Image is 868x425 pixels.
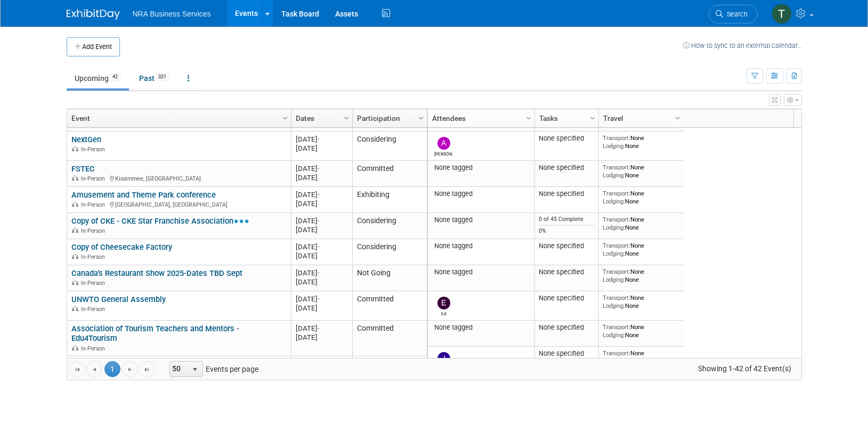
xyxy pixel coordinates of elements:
span: select [191,365,199,374]
div: [DATE] [296,190,347,199]
div: None None [603,268,679,283]
span: In-Person [81,201,108,208]
a: Copy of CKE - CKE Star Franchise Association [71,216,249,226]
span: Search [723,10,748,18]
span: Lodging: [603,302,625,309]
span: Lodging: [603,331,625,339]
a: Upcoming42 [67,68,129,88]
span: - [318,165,320,173]
span: Column Settings [417,114,425,122]
img: In-Person Event [72,254,78,259]
div: None None [603,164,679,179]
div: None None [603,242,679,257]
span: Transport: [603,349,630,357]
span: Transport: [603,164,630,171]
span: - [318,135,320,143]
span: Go to the next page [126,365,134,374]
a: Column Settings [587,109,598,125]
a: Association of Tourism Teachers and Mentors - Edu4Tourism [71,324,239,344]
div: [DATE] [296,225,347,234]
span: In-Person [81,227,108,234]
div: [DATE] [296,277,347,287]
span: Lodging: [603,250,625,257]
a: Tasks [539,109,591,127]
img: In-Person Event [72,345,78,350]
td: Considering [352,213,427,239]
span: Lodging: [603,142,625,150]
div: None tagged [432,242,530,250]
span: - [318,191,320,199]
div: None specified [539,134,594,143]
div: None tagged [432,268,530,276]
span: Go to the last page [143,365,151,374]
div: None None [603,190,679,205]
span: In-Person [81,345,108,352]
img: ExhibitDay [67,9,120,20]
div: None specified [539,164,594,172]
div: None None [603,323,679,339]
td: Committed [352,356,427,386]
a: Column Settings [672,109,684,125]
div: [DATE] [296,268,347,277]
div: None specified [539,190,594,198]
a: Amusement and Theme Park conference [71,190,216,200]
span: - [318,217,320,225]
img: In-Person Event [72,306,78,311]
a: Participation [357,109,420,127]
span: Showing 1-42 of 42 Event(s) [688,361,801,376]
a: Column Settings [415,109,427,125]
span: Lodging: [603,276,625,283]
span: 321 [155,73,169,81]
a: Event [71,109,284,127]
td: Considering [352,239,427,265]
div: None specified [539,294,594,303]
div: Ed Kastli [434,309,453,316]
span: 50 [170,362,188,377]
span: Column Settings [342,114,351,122]
td: Committed [352,161,427,187]
td: Considering [352,132,427,161]
span: Transport: [603,242,630,249]
span: Events per page [156,361,269,377]
div: None specified [539,323,594,332]
div: [DATE] [296,324,347,333]
a: Column Settings [340,109,352,125]
a: Canada's Restaurant Show 2025-Dates TBD Sept [71,268,242,278]
div: [DATE] [296,216,347,225]
div: None None [603,349,679,365]
span: Column Settings [588,114,597,122]
div: [DATE] [296,135,347,144]
div: [DATE] [296,164,347,173]
img: Amy Guy [437,137,450,150]
span: - [318,295,320,303]
span: Transport: [603,323,630,331]
a: Go to the next page [122,361,138,377]
span: Transport: [603,216,630,223]
div: Amy Guy [434,150,453,157]
span: Transport: [603,268,630,275]
a: Go to the last page [139,361,155,377]
span: In-Person [81,175,108,182]
span: Lodging: [603,357,625,365]
a: NextGen [71,135,101,144]
div: None tagged [432,190,530,198]
img: Terry Gamal ElDin [772,4,792,24]
span: Lodging: [603,198,625,205]
div: [DATE] [296,333,347,342]
a: Dates [296,109,345,127]
img: In-Person Event [72,175,78,181]
td: Committed [352,291,427,321]
span: In-Person [81,280,108,287]
a: Attendees [432,109,528,127]
a: Column Settings [279,109,291,125]
div: None tagged [432,164,530,172]
div: [DATE] [296,173,347,182]
a: UNWTO General Assembly [71,295,166,304]
div: [DATE] [296,251,347,260]
div: 0% [539,227,594,235]
span: NRA Business Services [133,10,211,18]
span: 1 [104,361,120,377]
img: Jennifer Bonilla [437,352,450,365]
div: None specified [539,349,594,358]
span: In-Person [81,254,108,260]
